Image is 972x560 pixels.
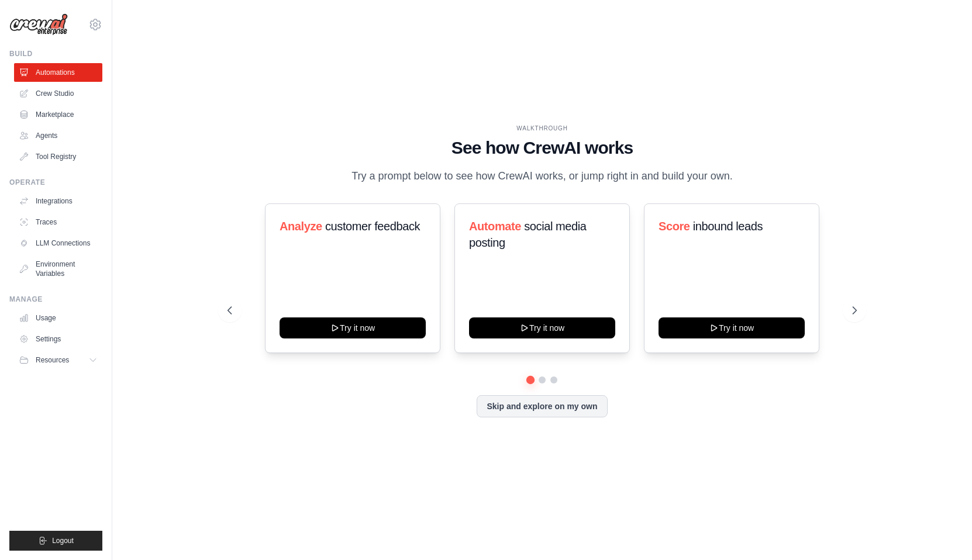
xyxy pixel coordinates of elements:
[346,168,739,185] p: Try a prompt below to see how CrewAI works, or jump right in and build your own.
[14,63,102,82] a: Automations
[280,220,322,233] span: Analyze
[469,220,521,233] span: Automate
[52,536,74,545] span: Logout
[693,220,763,233] span: inbound leads
[325,220,420,233] span: customer feedback
[469,220,587,249] span: social media posting
[14,147,102,166] a: Tool Registry
[14,126,102,145] a: Agents
[659,317,805,338] button: Try it now
[228,137,857,158] h1: See how CrewAI works
[14,351,102,369] button: Resources
[477,395,607,417] button: Skip and explore on my own
[36,355,69,365] span: Resources
[9,295,102,304] div: Manage
[9,531,102,551] button: Logout
[14,84,102,103] a: Crew Studio
[280,317,426,338] button: Try it now
[659,220,690,233] span: Score
[14,234,102,253] a: LLM Connections
[228,124,857,133] div: WALKTHROUGH
[9,178,102,187] div: Operate
[14,330,102,348] a: Settings
[14,213,102,231] a: Traces
[14,105,102,124] a: Marketplace
[14,192,102,210] a: Integrations
[9,13,68,36] img: Logo
[14,255,102,283] a: Environment Variables
[14,309,102,327] a: Usage
[469,317,615,338] button: Try it now
[9,49,102,58] div: Build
